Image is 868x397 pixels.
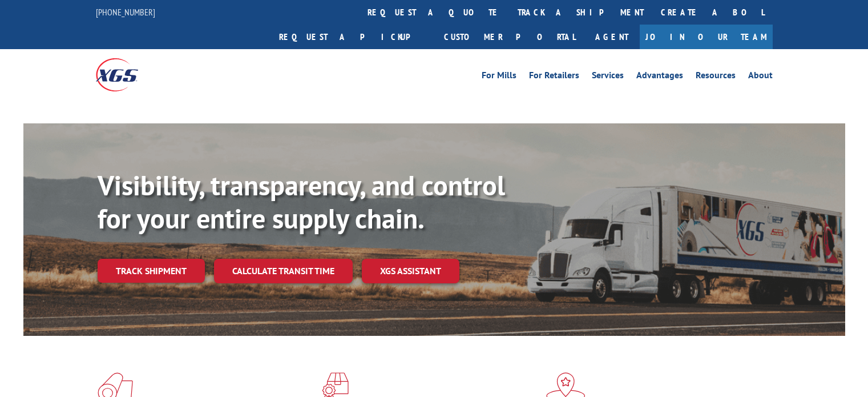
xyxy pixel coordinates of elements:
b: Visibility, transparency, and control for your entire supply chain. [98,167,505,236]
a: XGS ASSISTANT [362,259,459,283]
a: [PHONE_NUMBER] [96,6,155,18]
a: For Mills [482,71,516,83]
a: Resources [696,71,736,83]
a: About [748,71,773,83]
a: Services [592,71,624,83]
a: Calculate transit time [214,259,353,283]
a: For Retailers [529,71,579,83]
a: Agent [584,25,640,49]
a: Track shipment [98,259,205,283]
a: Join Our Team [640,25,773,49]
a: Request a pickup [271,25,435,49]
a: Customer Portal [435,25,584,49]
a: Advantages [636,71,683,83]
